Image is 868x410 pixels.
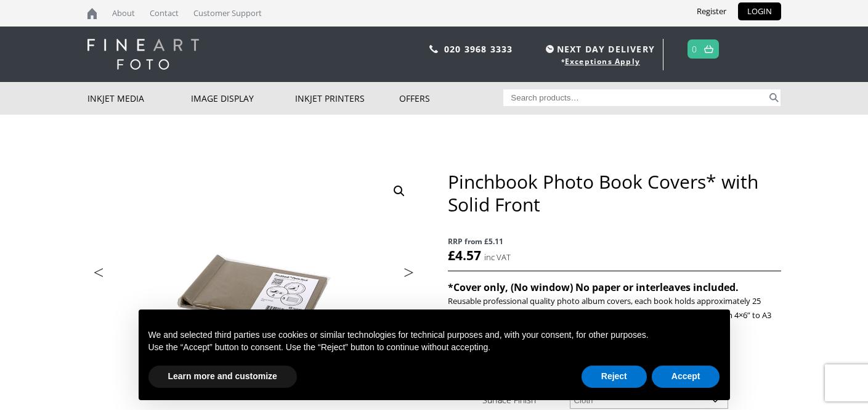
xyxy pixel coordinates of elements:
p: Reusable professional quality photo album covers, each book holds approximately 25 Sheets of 250g... [448,294,781,337]
img: time.svg [546,45,554,53]
a: 0 [692,40,697,58]
span: £ [448,247,455,264]
h1: Pinchbook Photo Book Covers* with Solid Front [448,170,781,216]
button: Accept [652,366,720,388]
h4: *Cover only, (No window) No paper or interleaves included. [448,281,781,294]
span: NEXT DAY DELIVERY [543,42,655,56]
img: logo-white.svg [87,39,199,70]
a: Inkjet Media [87,82,192,115]
span: RRP from £5.11 [448,234,781,248]
a: 020 3968 3333 [444,43,513,55]
img: basket.svg [704,45,713,53]
a: Offers [399,82,503,115]
button: Reject [582,366,647,388]
p: Use the “Accept” button to consent. Use the “Reject” button to continue without accepting. [148,342,720,354]
a: Register [688,2,736,20]
p: We and selected third parties use cookies or similar technologies for technical purposes and, wit... [148,329,720,342]
bdi: 4.57 [448,247,481,264]
input: Search products… [503,89,767,106]
a: LOGIN [738,2,781,20]
button: Search [767,89,781,106]
a: Inkjet Printers [295,82,399,115]
a: Exceptions Apply [565,56,640,67]
a: View full-screen image gallery [388,180,410,202]
button: Learn more and customize [148,366,297,388]
img: phone.svg [429,45,438,53]
a: Image Display [191,82,295,115]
